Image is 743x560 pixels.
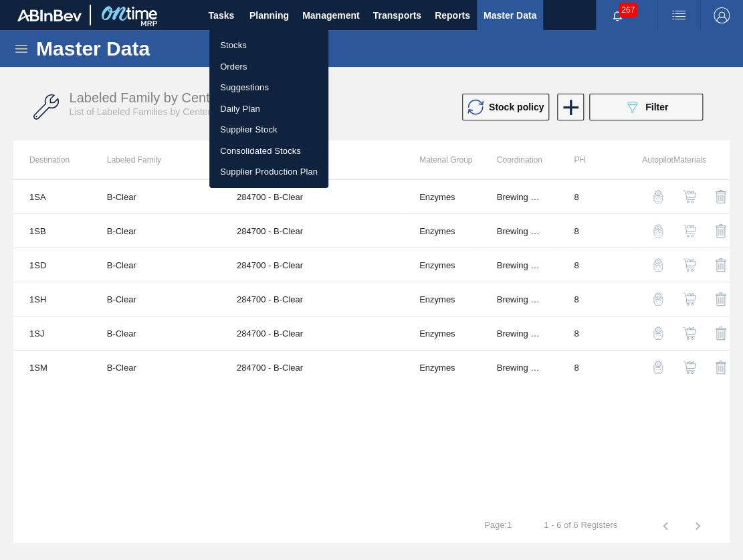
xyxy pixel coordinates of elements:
a: Orders [209,56,328,78]
a: Supplier Stock [209,119,328,141]
a: Suggestions [209,77,328,98]
a: Consolidated Stocks [209,141,328,162]
a: Daily Plan [209,98,328,120]
a: Supplier Production Plan [209,161,328,183]
a: Stocks [209,35,328,56]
